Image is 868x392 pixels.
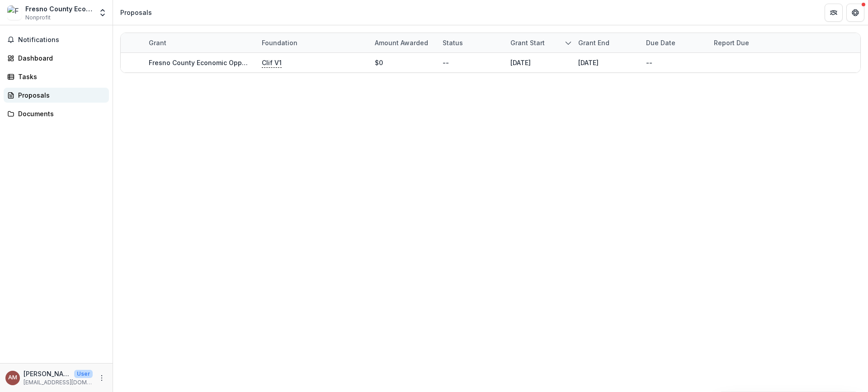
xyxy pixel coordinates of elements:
[573,38,615,47] div: Grant end
[375,58,383,67] div: $0
[510,58,531,67] div: [DATE]
[825,4,843,22] button: Partners
[565,39,572,47] svg: sorted descending
[708,33,776,52] div: Report Due
[505,33,573,52] div: Grant start
[573,33,641,52] div: Grant end
[641,33,708,52] div: Due Date
[96,373,107,383] button: More
[149,59,515,66] a: Fresno County Economic Opportunities Commission (DBA Fresno EOC) - 8f186299-40a1-4da4-9400-3b08bf...
[18,90,102,100] div: Proposals
[256,38,303,47] div: Foundation
[4,33,109,47] button: Notifications
[120,8,152,17] div: Proposals
[641,38,681,47] div: Due Date
[8,375,17,381] div: Ana Medina
[24,378,93,387] p: [EMAIL_ADDRESS][DOMAIN_NAME]
[437,33,505,52] div: Status
[18,53,102,63] div: Dashboard
[4,69,109,84] a: Tasks
[443,58,449,67] div: --
[578,58,599,67] div: [DATE]
[7,5,22,20] img: Fresno County Economic Opportunities Commission
[646,58,652,67] div: --
[117,6,156,19] nav: breadcrumb
[437,38,468,47] div: Status
[708,38,755,47] div: Report Due
[18,72,102,81] div: Tasks
[143,33,256,52] div: Grant
[256,33,369,52] div: Foundation
[143,38,172,47] div: Grant
[96,4,109,22] button: Open entity switcher
[24,369,71,378] p: [PERSON_NAME]
[18,36,105,44] span: Notifications
[369,33,437,52] div: Amount awarded
[4,106,109,121] a: Documents
[74,370,93,378] p: User
[846,4,864,22] button: Get Help
[505,38,550,47] div: Grant start
[4,88,109,103] a: Proposals
[25,14,51,22] span: Nonprofit
[262,58,282,68] p: Clif V1
[25,4,93,14] div: Fresno County Economic Opportunities Commission
[369,38,434,47] div: Amount awarded
[18,109,102,118] div: Documents
[4,51,109,66] a: Dashboard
